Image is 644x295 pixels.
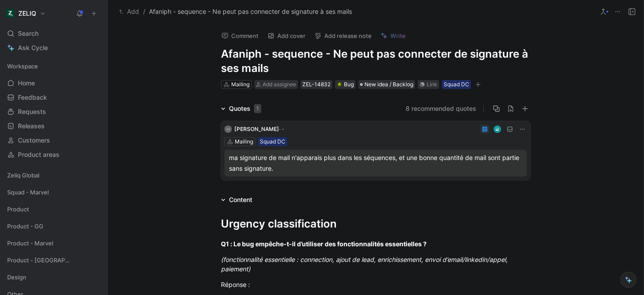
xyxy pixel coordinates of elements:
[4,185,104,199] div: Squad - Marvel
[117,6,141,17] button: Add
[337,82,342,87] img: 🪲
[4,76,104,90] a: Home
[4,169,104,182] div: Zeliq Global
[4,236,104,253] div: Product - Marvel
[358,80,415,89] div: New idea / Backlog
[4,270,104,284] div: Design
[4,91,104,104] a: Feedback
[234,126,279,132] span: [PERSON_NAME]
[4,169,104,185] div: Zeliq Global
[235,137,253,146] div: Mailing
[495,126,500,132] img: avatar
[229,152,522,174] div: ma signature de mail n'apparais plus dans les séquences, et une bonne quantité de mail sont parti...
[4,7,48,20] button: ZELIQZELIQ
[6,9,15,18] img: ZELIQ
[4,59,104,73] div: Workspace
[444,80,469,89] div: Squad DC
[221,256,509,273] em: (fonctionnalité essentielle : connection, ajout de lead, enrichissement, envoi d’email/linkedin/a...
[18,136,50,145] span: Customers
[4,219,104,233] div: Product - GG
[217,103,265,114] div: Quotes1
[221,47,530,76] h1: Afaniph - sequence - Ne peut pas connecter de signature à ses mails
[4,219,104,236] div: Product - GG
[229,103,261,114] div: Quotes
[427,80,437,89] div: Link
[260,137,285,146] div: Squad DC
[4,202,104,219] div: Product
[217,29,263,42] button: Comment
[18,79,35,88] span: Home
[263,81,296,88] span: Add assignee
[18,107,46,116] span: Requests
[221,216,530,232] div: Urgency classification
[4,185,104,202] div: Squad - Marvel
[7,256,72,265] span: Product - [GEOGRAPHIC_DATA]
[337,80,354,89] div: Bug
[254,104,261,113] div: 1
[7,188,49,197] span: Squad - Marvel
[364,80,413,89] span: New idea / Backlog
[7,171,39,180] span: Zeliq Global
[390,32,406,40] span: Write
[143,6,145,17] span: /
[4,119,104,133] a: Releases
[310,29,376,42] button: Add release note
[4,148,104,161] a: Product areas
[279,126,284,132] span: · -
[18,42,48,53] span: Ask Cycle
[231,80,250,89] div: Mailing
[263,29,309,42] button: Add cover
[4,253,104,267] div: Product - [GEOGRAPHIC_DATA]
[377,29,410,42] button: Write
[7,239,53,248] span: Product - Marvel
[18,9,36,17] h1: ZELIQ
[4,105,104,118] a: Requests
[18,28,38,39] span: Search
[7,273,26,282] span: Design
[18,150,59,159] span: Product areas
[4,202,104,216] div: Product
[4,134,104,147] a: Customers
[406,103,476,114] button: 8 recommended quotes
[7,62,38,71] span: Workspace
[221,280,530,289] div: Réponse :
[18,122,45,131] span: Releases
[4,270,104,287] div: Design
[229,194,252,205] div: Content
[221,240,427,248] strong: Q1 : Le bug empêche-t-il d’utiliser des fonctionnalités essentielles ?
[7,205,29,214] span: Product
[335,80,356,89] div: 🪲Bug
[4,27,104,40] div: Search
[302,80,330,89] div: ZEL-14832
[7,222,43,231] span: Product - GG
[4,253,104,270] div: Product - [GEOGRAPHIC_DATA]
[149,6,352,17] span: Afaniph - sequence - Ne peut pas connecter de signature à ses mails
[217,194,256,205] div: Content
[18,93,47,102] span: Feedback
[4,41,104,55] a: Ask Cycle
[4,236,104,250] div: Product - Marvel
[225,126,232,133] div: m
